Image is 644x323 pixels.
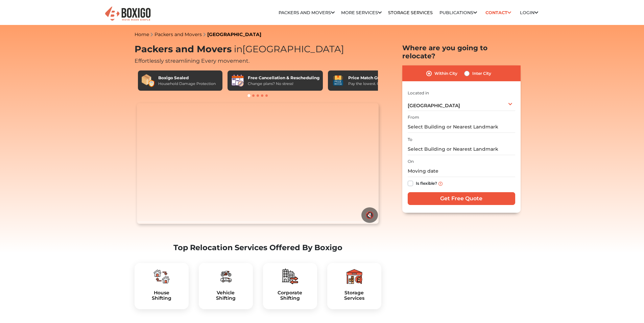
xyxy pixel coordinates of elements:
a: More services [341,10,382,15]
img: boxigo_packers_and_movers_plan [153,268,170,285]
a: StorageServices [333,290,376,301]
label: From [408,114,419,120]
a: Login [520,10,538,15]
label: Is flexible? [416,179,437,186]
a: HouseShifting [140,290,183,301]
label: Inter City [472,69,491,78]
h5: House Shifting [140,290,183,301]
img: boxigo_packers_and_movers_plan [282,268,298,285]
label: Within City [434,69,457,78]
span: [GEOGRAPHIC_DATA] [232,43,344,55]
h2: Where are you going to relocate? [402,44,521,60]
img: Price Match Guarantee [331,74,345,87]
span: in [234,43,242,55]
a: Home [135,31,149,37]
label: To [408,137,412,143]
div: Boxigo Sealed [158,75,216,81]
input: Moving date [408,165,515,177]
div: Change plans? No stress! [248,81,319,87]
a: Packers and Movers [154,31,202,37]
label: Located in [408,90,429,96]
h2: Top Relocation Services Offered By Boxigo [135,243,381,252]
h5: Storage Services [333,290,376,301]
input: Select Building or Nearest Landmark [408,143,515,155]
a: VehicleShifting [204,290,247,301]
span: Effortlessly streamlining Every movement. [135,58,249,64]
img: Boxigo Sealed [141,74,155,87]
h5: Vehicle Shifting [204,290,247,301]
a: [GEOGRAPHIC_DATA] [207,31,261,37]
h1: Packers and Movers [135,44,381,55]
button: 🔇 [361,207,378,223]
img: Boxigo [104,6,151,22]
span: [GEOGRAPHIC_DATA] [408,102,460,109]
div: Household Damage Protection [158,81,216,87]
a: CorporateShifting [268,290,312,301]
video: Your browser does not support the video tag. [137,103,379,224]
img: boxigo_packers_and_movers_plan [346,268,362,285]
label: On [408,158,414,165]
div: Price Match Guarantee [348,75,400,81]
a: Storage Services [388,10,433,15]
h5: Corporate Shifting [268,290,312,301]
img: info [438,182,443,186]
div: Pay the lowest. Guaranteed! [348,81,400,87]
a: Contact [483,7,514,18]
a: Packers and Movers [279,10,335,15]
img: boxigo_packers_and_movers_plan [218,268,234,285]
div: Free Cancellation & Rescheduling [248,75,319,81]
input: Get Free Quote [408,192,515,205]
input: Select Building or Nearest Landmark [408,121,515,133]
a: Publications [439,10,477,15]
img: Free Cancellation & Rescheduling [231,74,244,87]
